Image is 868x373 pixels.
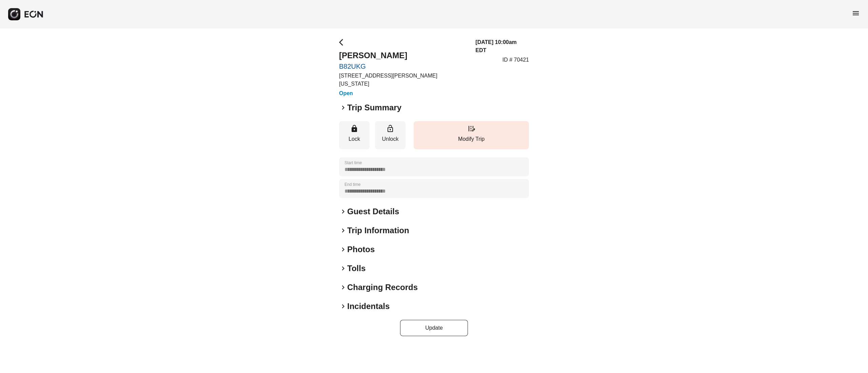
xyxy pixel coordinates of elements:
[502,56,529,64] p: ID # 70421
[339,104,347,112] span: keyboard_arrow_right
[347,244,375,255] h2: Photos
[342,135,366,143] p: Lock
[347,225,409,236] h2: Trip Information
[475,38,529,54] h3: [DATE] 10:00am EDT
[339,72,467,88] p: [STREET_ADDRESS][PERSON_NAME][US_STATE]
[417,135,526,143] p: Modify Trip
[852,9,860,17] span: menu
[347,206,399,217] h2: Guest Details
[339,89,467,97] h3: Open
[414,121,529,149] button: Modify Trip
[339,62,467,70] a: B82UKG
[378,135,402,143] p: Unlock
[375,121,406,149] button: Unlock
[339,264,347,272] span: keyboard_arrow_right
[339,207,347,216] span: keyboard_arrow_right
[339,245,347,254] span: keyboard_arrow_right
[339,226,347,235] span: keyboard_arrow_right
[347,102,401,113] h2: Trip Summary
[339,302,347,310] span: keyboard_arrow_right
[339,283,347,291] span: keyboard_arrow_right
[467,125,475,133] span: edit_road
[400,320,468,336] button: Update
[339,50,467,61] h2: [PERSON_NAME]
[347,263,366,274] h2: Tolls
[347,282,418,293] h2: Charging Records
[339,121,370,149] button: Lock
[347,301,390,312] h2: Incidentals
[350,125,358,133] span: lock
[339,38,347,46] span: arrow_back_ios
[386,125,394,133] span: lock_open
